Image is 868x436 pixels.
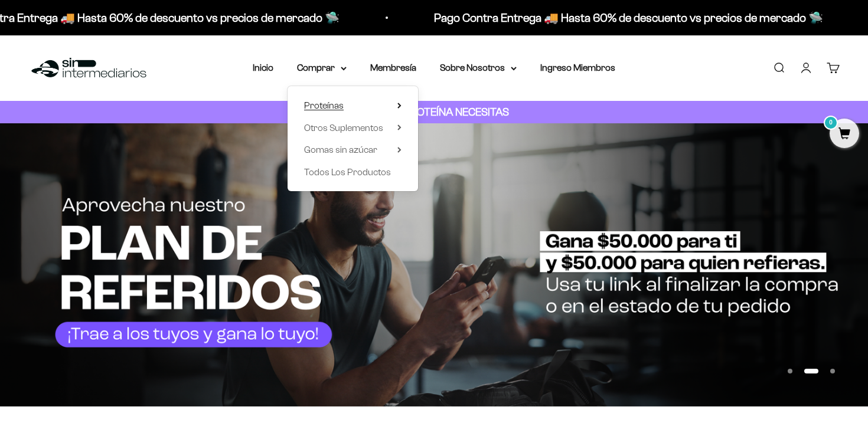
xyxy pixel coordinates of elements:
[830,128,859,141] a: 0
[304,98,402,113] summary: Proteínas
[440,60,517,76] summary: Sobre Nosotros
[253,63,273,73] a: Inicio
[297,60,347,76] summary: Comprar
[304,165,402,180] a: Todos Los Productos
[540,63,615,73] a: Ingreso Miembros
[304,142,402,158] summary: Gomas sin azúcar
[304,123,383,133] span: Otros Suplementos
[432,8,821,27] p: Pago Contra Entrega 🚚 Hasta 60% de descuento vs precios de mercado 🛸
[824,116,838,130] mark: 0
[360,106,509,118] strong: CUANTA PROTEÍNA NECESITAS
[304,167,391,177] span: Todos Los Productos
[304,120,402,136] summary: Otros Suplementos
[304,100,344,110] span: Proteínas
[304,145,377,155] span: Gomas sin azúcar
[370,63,416,73] a: Membresía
